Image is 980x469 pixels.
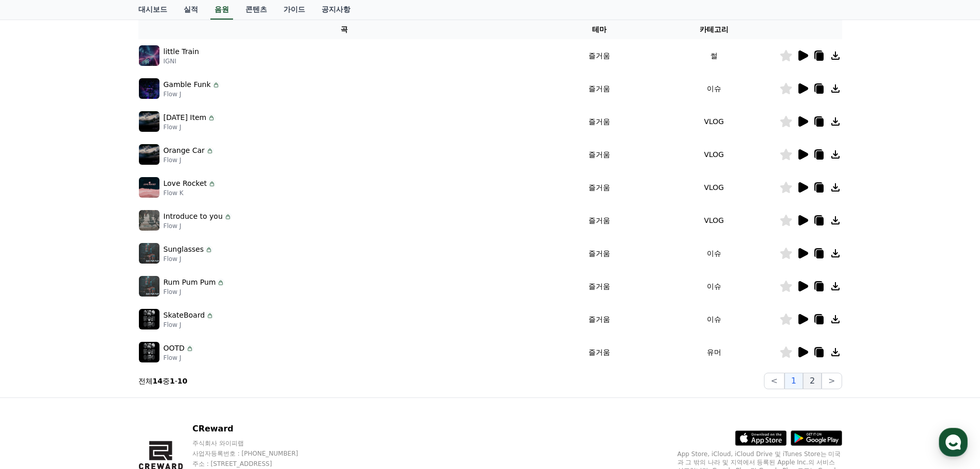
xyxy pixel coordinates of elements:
img: music [139,210,159,231]
td: VLOG [649,105,779,138]
p: Rum Pum Pum [164,277,216,288]
p: Orange Car [164,145,205,156]
img: music [139,276,159,297]
p: Flow J [164,156,214,164]
span: 홈 [32,342,39,350]
span: 설정 [159,342,171,350]
p: Flow J [164,90,220,98]
td: 즐거움 [550,336,649,369]
th: 카테고리 [649,20,779,39]
p: OOTD [164,343,185,354]
th: 테마 [550,20,649,39]
td: VLOG [649,171,779,204]
td: 즐거움 [550,39,649,72]
td: VLOG [649,204,779,237]
span: 대화 [94,342,106,351]
td: 썰 [649,39,779,72]
button: > [822,373,842,389]
p: Gamble Funk [164,79,211,90]
p: Flow J [164,255,213,263]
img: music [139,309,159,329]
img: music [139,177,159,198]
td: 유머 [649,336,779,369]
strong: 14 [153,377,163,385]
td: 즐거움 [550,105,649,138]
p: [DATE] Item [164,112,207,123]
img: music [139,243,159,264]
p: 주식회사 와이피랩 [192,439,318,447]
strong: 1 [170,377,175,385]
p: Flow J [164,222,232,230]
td: VLOG [649,138,779,171]
button: 1 [785,373,803,389]
td: 즐거움 [550,204,649,237]
img: music [139,78,159,99]
td: 즐거움 [550,270,649,303]
img: music [139,144,159,165]
p: IGNI [164,57,199,65]
button: < [764,373,784,389]
td: 즐거움 [550,171,649,204]
p: Love Rocket [164,178,207,189]
p: little Train [164,46,199,57]
p: 전체 중 - [138,376,188,386]
p: Sunglasses [164,244,204,255]
p: Introduce to you [164,211,223,222]
a: 홈 [3,326,68,352]
a: 설정 [133,326,198,352]
td: 즐거움 [550,138,649,171]
p: Flow J [164,288,225,296]
img: music [139,45,159,66]
td: 이슈 [649,270,779,303]
img: music [139,111,159,132]
th: 곡 [138,20,550,39]
button: 2 [803,373,822,389]
p: SkateBoard [164,310,205,321]
p: Flow J [164,123,216,131]
td: 즐거움 [550,72,649,105]
td: 이슈 [649,303,779,336]
a: 대화 [68,326,133,352]
img: music [139,342,159,362]
strong: 10 [177,377,187,385]
p: 사업자등록번호 : [PHONE_NUMBER] [192,449,318,458]
td: 이슈 [649,237,779,270]
p: 주소 : [STREET_ADDRESS] [192,460,318,468]
p: CReward [192,423,318,435]
p: Flow K [164,189,217,197]
td: 즐거움 [550,237,649,270]
p: Flow J [164,354,194,362]
td: 이슈 [649,72,779,105]
td: 즐거움 [550,303,649,336]
p: Flow J [164,321,215,329]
